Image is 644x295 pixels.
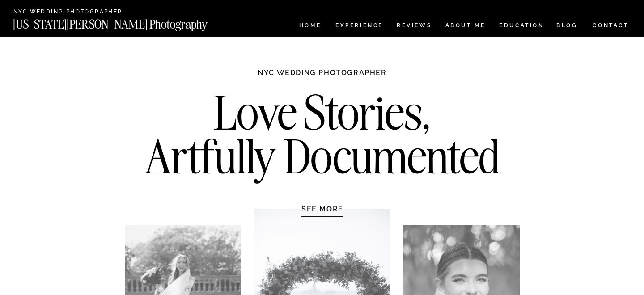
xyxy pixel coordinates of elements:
a: EDUCATION [498,23,545,30]
a: REVIEWS [397,23,430,30]
h2: Love Stories, Artfully Documented [135,91,510,185]
a: ABOUT ME [445,23,486,30]
a: [US_STATE][PERSON_NAME] Photography [13,18,237,26]
a: Experience [335,23,382,30]
h1: NYC WEDDING PHOTOGRAPHER [238,68,406,86]
a: CONTACT [592,21,629,30]
a: NYC Wedding Photographer [13,9,148,16]
a: HOME [297,23,323,30]
a: SEE MORE [280,204,365,213]
a: BLOG [556,23,578,30]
